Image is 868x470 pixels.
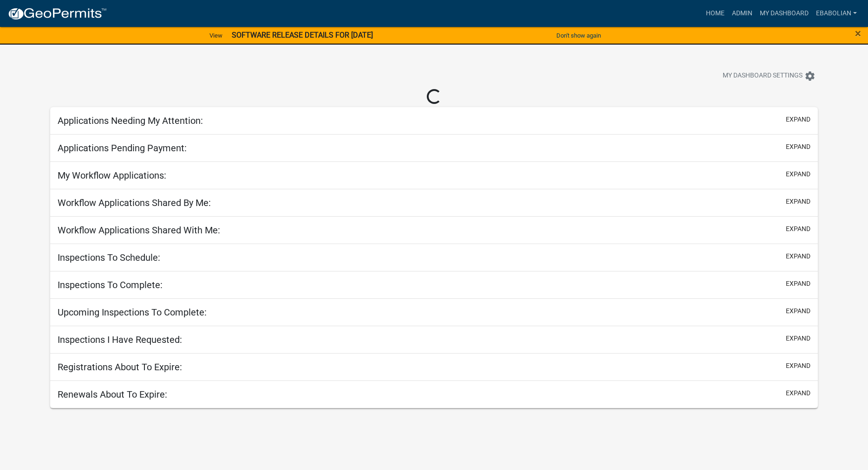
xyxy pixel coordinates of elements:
[786,306,810,316] button: expand
[58,225,220,236] h5: Workflow Applications Shared With Me:
[786,388,810,398] button: expand
[786,142,810,152] button: expand
[786,334,810,343] button: expand
[58,142,187,154] h5: Applications Pending Payment:
[786,224,810,234] button: expand
[786,115,810,124] button: expand
[812,5,861,22] a: ebabolian
[728,5,756,22] a: Admin
[715,67,823,85] button: My Dashboard Settingssettings
[58,252,160,263] h5: Inspections To Schedule:
[206,28,226,43] a: View
[553,28,605,43] button: Don't show again
[786,361,810,371] button: expand
[786,197,810,206] button: expand
[58,115,203,126] h5: Applications Needing My Attention:
[58,361,182,373] h5: Registrations About To Expire:
[855,28,861,39] button: Close
[702,5,728,22] a: Home
[58,170,166,181] h5: My Workflow Applications:
[723,71,803,82] span: My Dashboard Settings
[786,169,810,179] button: expand
[804,71,816,82] i: settings
[58,389,167,400] h5: Renewals About To Expire:
[232,31,373,39] strong: SOFTWARE RELEASE DETAILS FOR [DATE]
[58,279,163,290] h5: Inspections To Complete:
[855,27,861,40] span: ×
[58,307,207,318] h5: Upcoming Inspections To Complete:
[58,197,211,208] h5: Workflow Applications Shared By Me:
[756,5,812,22] a: My Dashboard
[786,279,810,289] button: expand
[786,251,810,261] button: expand
[58,334,182,345] h5: Inspections I Have Requested:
